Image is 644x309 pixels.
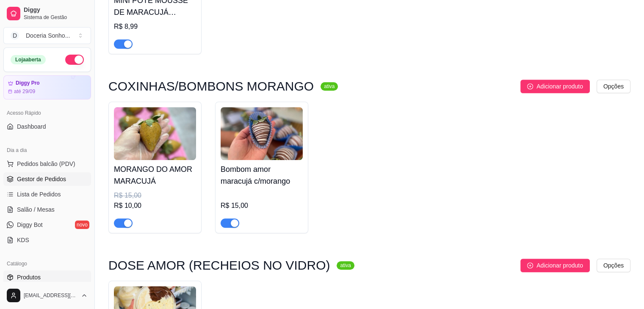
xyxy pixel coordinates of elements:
[11,55,46,64] div: Loja aberta
[114,190,196,201] div: R$ 15,00
[14,88,35,95] article: até 29/09
[3,106,91,120] div: Acesso Rápido
[3,218,91,232] a: Diggy Botnovo
[527,83,533,89] span: plus-circle
[536,261,583,270] span: Adicionar produto
[17,122,46,131] span: Dashboard
[221,107,303,160] img: product-image
[17,160,75,168] span: Pedidos balcão (PDV)
[3,143,91,157] div: Dia a dia
[321,82,338,91] sup: ativa
[3,257,91,270] div: Catálogo
[17,273,41,281] span: Produtos
[3,188,91,201] a: Lista de Pedidos
[17,190,61,199] span: Lista de Pedidos
[108,260,330,270] h3: DOSE AMOR (RECHEIOS NO VIDRO)
[221,163,303,187] h4: Bombom amor maracujá c/morango
[520,80,590,93] button: Adicionar produto
[65,55,84,65] button: Alterar Status
[3,285,91,306] button: [EMAIL_ADDRESS][DOMAIN_NAME]
[3,233,91,247] a: KDS
[24,292,77,299] span: [EMAIL_ADDRESS][DOMAIN_NAME]
[597,259,630,272] button: Opções
[3,157,91,171] button: Pedidos balcão (PDV)
[17,236,29,244] span: KDS
[3,120,91,133] a: Dashboard
[17,205,55,214] span: Salão / Mesas
[527,262,533,268] span: plus-circle
[520,259,590,272] button: Adicionar produto
[24,6,88,14] span: Diggy
[108,81,314,91] h3: COXINHAS/BOMBONS MORANGO
[114,163,196,187] h4: MORANGO DO AMOR MARACUJÁ
[603,261,624,270] span: Opções
[3,75,91,99] a: Diggy Proaté 29/09
[11,31,19,40] span: D
[221,201,303,211] div: R$ 15,00
[597,80,630,93] button: Opções
[114,107,196,160] img: product-image
[24,14,88,21] span: Sistema de Gestão
[3,270,91,284] a: Produtos
[536,82,583,91] span: Adicionar produto
[17,175,66,183] span: Gestor de Pedidos
[3,172,91,186] a: Gestor de Pedidos
[3,3,91,24] a: DiggySistema de Gestão
[114,22,196,32] div: R$ 8,99
[3,203,91,216] a: Salão / Mesas
[16,80,40,86] article: Diggy Pro
[26,31,70,40] div: Doceria Sonho ...
[3,27,91,44] button: Select a team
[603,82,624,91] span: Opções
[17,221,43,229] span: Diggy Bot
[337,261,354,270] sup: ativa
[114,201,196,211] div: R$ 10,00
